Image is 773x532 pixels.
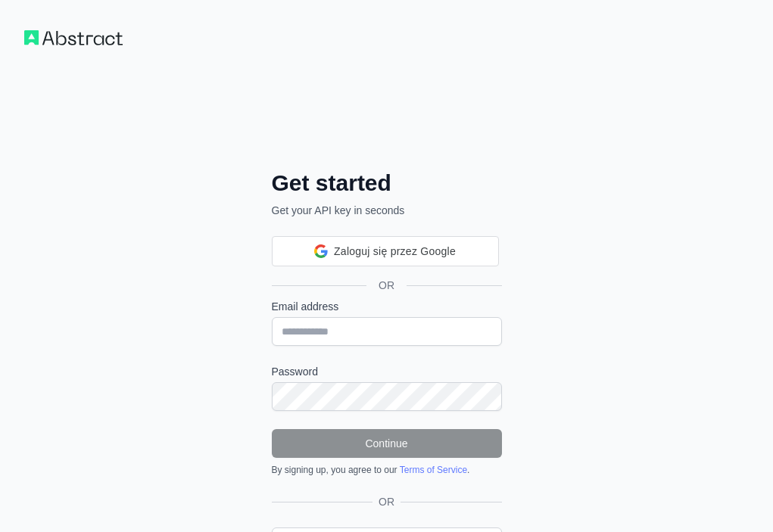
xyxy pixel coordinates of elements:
[400,465,467,475] a: Terms of Service
[366,278,407,293] span: OR
[272,203,502,218] p: Get your API key in seconds
[334,244,456,260] span: Zaloguj się przez Google
[272,236,499,266] div: Zaloguj się przez Google
[272,464,502,476] div: By signing up, you agree to our .
[272,170,502,197] h2: Get started
[272,429,502,458] button: Continue
[372,494,401,509] span: OR
[24,30,123,45] img: Workflow
[272,364,502,379] label: Password
[272,299,502,314] label: Email address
